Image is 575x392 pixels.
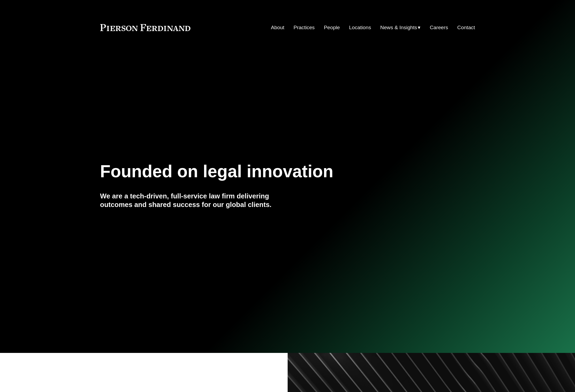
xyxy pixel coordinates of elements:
a: folder dropdown [380,22,421,33]
a: Locations [349,22,371,33]
span: News & Insights [380,23,417,32]
h1: Founded on legal innovation [100,162,413,181]
a: Contact [457,22,475,33]
a: Careers [430,22,448,33]
a: About [271,22,284,33]
a: People [324,22,340,33]
h4: We are a tech-driven, full-service law firm delivering outcomes and shared success for our global... [100,192,288,209]
a: Practices [294,22,315,33]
